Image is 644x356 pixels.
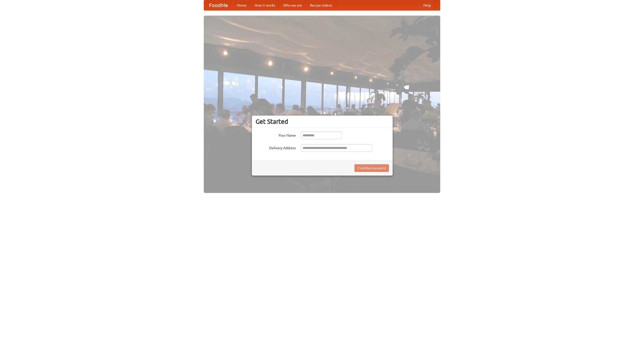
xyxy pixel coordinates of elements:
label: Your Name [256,132,296,138]
a: Who we are [279,0,306,10]
h3: Get Started [256,118,389,125]
a: How it works [251,0,279,10]
label: Delivery Address [256,144,296,150]
a: Recipe videos [306,0,336,10]
button: Find Restaurants! [354,164,389,172]
a: Home [233,0,251,10]
a: FoodMe [204,0,233,10]
a: Help [419,0,435,10]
